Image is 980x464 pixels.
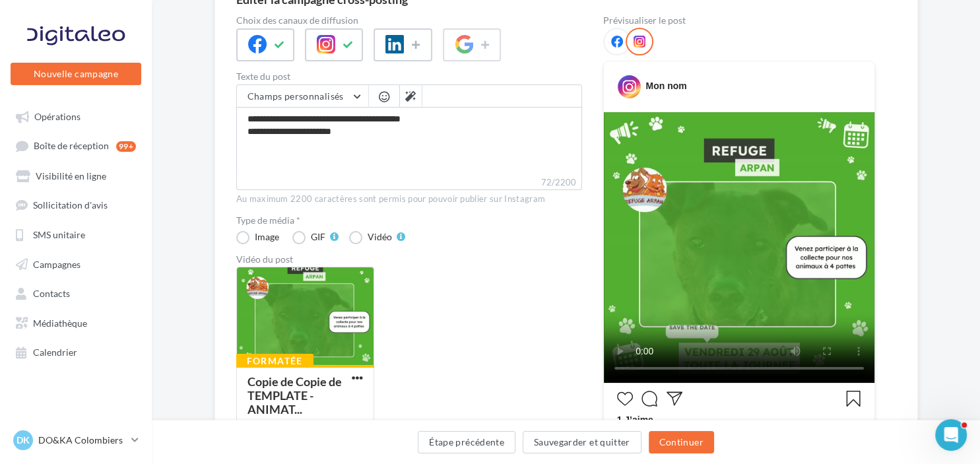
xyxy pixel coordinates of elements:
a: Boîte de réception99+ [8,133,144,158]
a: Sollicitation d'avis [8,193,144,216]
span: Boîte de réception [34,141,109,152]
span: Opérations [34,111,81,122]
label: 72/2200 [236,176,582,190]
button: Étape précédente [418,431,515,453]
label: Type de média * [236,216,582,225]
div: Vidéo du post [236,255,582,264]
button: Continuer [649,431,714,453]
span: SMS unitaire [33,229,85,240]
label: Texte du post [236,72,582,81]
span: Calendrier [33,347,77,358]
div: Prévisualiser le post [603,16,875,25]
button: Champs personnalisés [237,85,368,108]
div: 1 J’aime [617,413,861,430]
button: Sauvegarder et quitter [523,431,641,453]
svg: Commenter [641,391,657,407]
a: Campagnes [8,251,144,275]
div: Copie de Copie de TEMPLATE - ANIMAT... [247,374,342,416]
div: 99+ [116,141,136,152]
p: DO&KA Colombiers [38,434,126,447]
div: Mon nom [645,79,686,92]
a: DK DO&KA Colombiers [11,428,141,453]
svg: Enregistrer [845,391,861,407]
iframe: Intercom live chat [935,419,967,451]
a: Opérations [8,104,144,128]
span: Champs personnalisés [247,90,344,102]
div: GIF [311,232,325,242]
a: Calendrier [8,339,144,363]
span: DK [16,434,30,447]
button: Nouvelle campagne [11,63,141,85]
div: Image [255,232,279,242]
div: Au maximum 2200 caractères sont permis pour pouvoir publier sur Instagram [236,193,582,205]
div: Vidéo [368,232,392,242]
a: SMS unitaire [8,222,144,246]
span: Sollicitation d'avis [33,199,108,211]
span: Médiathèque [33,317,87,328]
label: Choix des canaux de diffusion [236,16,582,25]
a: Visibilité en ligne [8,164,144,187]
div: Formatée [236,354,313,368]
a: Contacts [8,281,144,304]
svg: Partager la publication [667,391,682,407]
svg: J’aime [617,391,633,407]
span: Campagnes [33,258,81,269]
span: Visibilité en ligne [36,170,106,182]
span: Contacts [33,288,70,299]
a: Médiathèque [8,310,144,334]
